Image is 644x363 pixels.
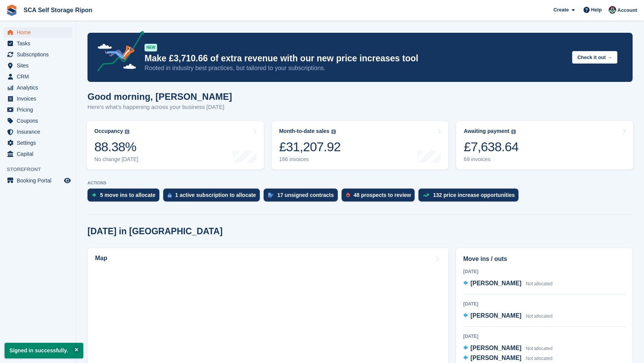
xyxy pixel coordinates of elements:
span: Account [617,6,637,14]
div: 17 unsigned contracts [277,192,334,198]
img: icon-info-grey-7440780725fd019a000dd9b08b2336e03edf1995a4989e88bcd33f0948082b44.svg [331,130,336,134]
div: £31,207.92 [279,139,341,155]
a: 17 unsigned contracts [264,189,342,205]
span: Storefront [7,166,76,173]
div: [DATE] [463,333,625,340]
a: SCA Self Storage Ripon [21,4,95,16]
span: Analytics [17,82,62,93]
span: Capital [17,149,62,159]
a: menu [4,49,72,60]
div: 88.38% [94,139,138,155]
h1: Good morning, [PERSON_NAME] [87,91,232,102]
span: [PERSON_NAME] [471,345,522,351]
p: Rooted in industry best practices, but tailored to your subscriptions. [145,64,566,72]
div: 68 invoices [464,156,518,163]
a: [PERSON_NAME] Not allocated [463,344,553,353]
span: [PERSON_NAME] [471,312,522,319]
div: Month-to-date sales [279,128,329,134]
img: price_increase_opportunities-93ffe204e8149a01c8c9dc8f82e8f89637d9d84a8eef4429ea346261dce0b2c0.svg [423,193,429,197]
img: prospect-51fa495bee0391a8d652442698ab0144808aea92771e9ea1ae160a38d050c398.svg [346,193,350,197]
div: 48 prospects to review [354,192,411,198]
div: 5 move ins to allocate [100,192,156,198]
div: 1 active subscription to allocate [175,192,256,198]
span: Sites [17,60,62,71]
p: Here's what's happening across your business [DATE] [87,103,232,112]
a: [PERSON_NAME] Not allocated [463,311,553,321]
img: Sam Chapman [609,6,616,14]
span: Not allocated [526,313,552,319]
span: Booking Portal [17,175,62,186]
a: Preview store [63,176,72,185]
img: icon-info-grey-7440780725fd019a000dd9b08b2336e03edf1995a4989e88bcd33f0948082b44.svg [511,130,516,134]
span: [PERSON_NAME] [471,355,522,361]
div: No change [DATE] [94,156,138,163]
div: [DATE] [463,268,625,275]
img: price-adjustments-announcement-icon-8257ccfd72463d97f412b2fc003d46551f7dbcb40ab6d574587a9cd5c0d94... [91,31,144,74]
span: Subscriptions [17,49,62,60]
img: contract_signature_icon-13c848040528278c33f63329250d36e43548de30e8caae1d1a13099fd9432cc5.svg [268,193,274,197]
h2: Move ins / outs [463,254,625,264]
div: NEW [145,44,157,51]
a: menu [4,115,72,126]
a: menu [4,71,72,82]
a: 132 price increase opportunities [418,189,522,205]
img: stora-icon-8386f47178a22dfd0bd8f6a31ec36ba5ce8667c1dd55bd0f319d3a0aa187defe.svg [6,5,17,16]
a: menu [4,93,72,104]
span: Pricing [17,104,62,115]
a: Awaiting payment £7,638.64 68 invoices [456,121,633,170]
span: CRM [17,71,62,82]
img: active_subscription_to_allocate_icon-d502201f5373d7db506a760aba3b589e785aa758c864c3986d89f69b8ff3... [168,193,172,198]
span: Home [17,27,62,38]
div: £7,638.64 [464,139,518,155]
div: [DATE] [463,301,625,307]
a: menu [4,60,72,71]
span: Create [553,6,569,14]
div: Awaiting payment [464,128,509,134]
span: Not allocated [526,346,552,351]
span: Coupons [17,115,62,126]
div: 186 invoices [279,156,341,163]
a: 5 move ins to allocate [87,189,163,205]
a: 48 prospects to review [342,189,419,205]
p: ACTIONS [87,181,633,185]
div: Occupancy [94,128,123,134]
a: menu [4,104,72,115]
p: Make £3,710.66 of extra revenue with our new price increases tool [145,53,566,64]
a: menu [4,82,72,93]
a: Month-to-date sales £31,207.92 186 invoices [272,121,449,170]
span: Not allocated [526,356,552,361]
span: [PERSON_NAME] [471,280,522,286]
a: menu [4,126,72,137]
a: menu [4,138,72,148]
span: Help [591,6,602,14]
img: icon-info-grey-7440780725fd019a000dd9b08b2336e03edf1995a4989e88bcd33f0948082b44.svg [125,130,129,134]
a: menu [4,175,72,186]
p: Signed in successfully. [5,343,83,358]
a: menu [4,27,72,38]
h2: [DATE] in [GEOGRAPHIC_DATA] [87,226,223,237]
a: menu [4,149,72,159]
span: Tasks [17,38,62,49]
a: 1 active subscription to allocate [163,189,264,205]
button: Check it out → [572,51,617,64]
img: move_ins_to_allocate_icon-fdf77a2bb77ea45bf5b3d319d69a93e2d87916cf1d5bf7949dd705db3b84f3ca.svg [92,193,96,197]
div: 132 price increase opportunities [433,192,515,198]
h2: Map [95,255,107,262]
a: Occupancy 88.38% No change [DATE] [87,121,264,170]
span: Invoices [17,93,62,104]
a: menu [4,38,72,49]
span: Settings [17,138,62,148]
a: [PERSON_NAME] Not allocated [463,279,553,289]
span: Insurance [17,126,62,137]
span: Not allocated [526,281,552,286]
